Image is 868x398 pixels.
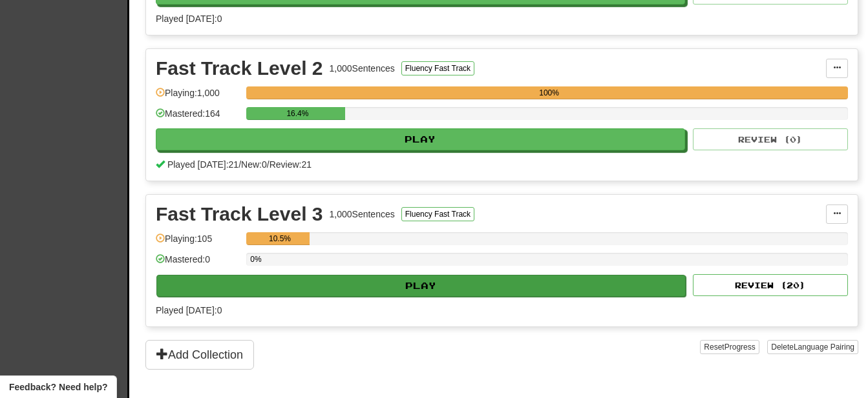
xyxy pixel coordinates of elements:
[9,381,107,393] span: Open feedback widget
[156,59,323,78] div: Fast Track Level 2
[270,159,312,170] span: Review: 21
[156,86,240,108] div: Playing: 1,000
[156,128,685,150] button: Play
[156,232,240,254] div: Playing: 105
[156,253,240,274] div: Mastered: 0
[794,343,854,352] span: Language Pairing
[401,207,474,221] button: Fluency Fast Track
[238,159,241,170] span: /
[700,340,759,354] button: ResetProgress
[156,107,240,128] div: Mastered: 164
[250,107,344,120] div: 16.4%
[767,340,858,354] button: DeleteLanguage Pairing
[145,340,254,370] button: Add Collection
[693,274,848,296] button: Review (20)
[250,86,848,99] div: 100%
[330,208,395,221] div: 1,000 Sentences
[725,343,756,352] span: Progress
[401,61,474,75] button: Fluency Fast Track
[156,305,222,315] span: Played [DATE]: 0
[330,62,395,75] div: 1,000 Sentences
[167,159,238,170] span: Played [DATE]: 21
[156,14,222,24] span: Played [DATE]: 0
[241,159,267,170] span: New: 0
[250,232,310,245] div: 10.5%
[267,159,270,170] span: /
[156,204,323,224] div: Fast Track Level 3
[156,275,686,297] button: Play
[693,128,848,150] button: Review (0)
